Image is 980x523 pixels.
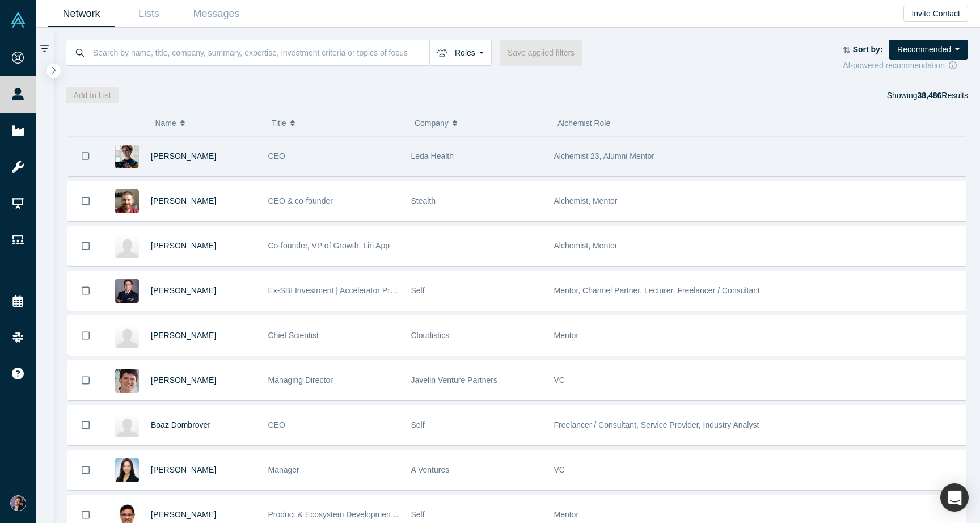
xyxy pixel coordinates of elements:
span: Product & Ecosystem Development Executive | Scaling Autonomous Mobility, IoT, Security, Digital &... [268,510,681,519]
span: Manager [268,465,299,474]
div: AI-powered recommendation [843,60,968,71]
a: [PERSON_NAME] [151,241,216,250]
span: Stealth [411,196,436,205]
a: Boaz Dombrover [151,420,210,429]
a: [PERSON_NAME] [151,286,216,295]
button: Bookmark [68,226,103,265]
span: Name [155,111,176,135]
button: Title [272,111,403,135]
span: Results [917,91,968,100]
button: Bookmark [68,182,103,221]
span: VC [554,465,565,474]
div: Showing [887,87,968,103]
button: Invite Contact [903,6,968,22]
img: Logan Dickey's Account [10,495,26,511]
a: [PERSON_NAME] [151,196,216,205]
span: Mentor, Channel Partner, Lecturer, Freelancer / Consultant [554,286,760,295]
img: Noah Doyle's Profile Image [115,369,139,393]
button: Bookmark [68,316,103,355]
span: Cloudistics [411,331,450,340]
span: Leda Health [411,151,454,161]
button: Bookmark [68,450,103,490]
button: Add to List [66,87,119,103]
img: Jai Menon's Profile Image [115,324,139,348]
span: Alchemist, Mentor [554,241,618,250]
a: Network [48,1,115,27]
strong: 38,486 [917,91,941,100]
span: Freelancer / Consultant, Service Provider, Industry Analyst [554,420,759,429]
a: [PERSON_NAME] [151,151,216,161]
a: Messages [183,1,250,27]
strong: Sort by: [853,45,883,54]
span: Chief Scientist [268,331,319,340]
img: Jonathan Tanemori's Profile Image [115,279,139,303]
span: Managing Director [268,376,333,385]
span: CEO & co-founder [268,196,333,205]
span: Self [411,286,425,295]
span: VC [554,376,565,385]
span: Title [272,111,286,135]
input: Search by name, title, company, summary, expertise, investment criteria or topics of focus [92,39,429,66]
a: [PERSON_NAME] [151,510,216,519]
span: Self [411,420,425,429]
button: Bookmark [68,271,103,310]
a: Lists [115,1,183,27]
a: [PERSON_NAME] [151,465,216,474]
span: Mentor [554,510,579,519]
button: Bookmark [68,136,103,176]
button: Recommended [889,40,968,60]
img: Dima Abramov's Profile Image [115,189,139,213]
span: A Ventures [411,465,450,474]
button: Name [155,111,260,135]
span: Javelin Venture Partners [411,376,498,385]
img: Praveen Chandran's Profile Image [115,234,139,258]
img: Jinny Jung's Profile Image [115,458,139,482]
span: Co-founder, VP of Growth, Liri App [268,241,390,250]
span: CEO [268,420,285,429]
button: Save applied filters [500,40,582,66]
span: Alchemist, Mentor [554,196,618,205]
a: [PERSON_NAME] [151,331,216,340]
span: CEO [268,151,285,161]
img: Alchemist Vault Logo [10,12,26,28]
button: Bookmark [68,361,103,400]
span: Mentor [554,331,579,340]
button: Roles [429,40,492,66]
img: Boaz Dombrover's Profile Image [115,414,139,437]
img: Madison Campbell's Profile Image [115,145,139,168]
span: Self [411,510,425,519]
a: [PERSON_NAME] [151,376,216,385]
span: Alchemist Role [557,119,610,128]
button: Bookmark [68,406,103,445]
span: Ex-SBI Investment | Accelerator Program Mentor [268,286,440,295]
button: Company [415,111,546,135]
span: Company [415,111,449,135]
span: Alchemist 23, Alumni Mentor [554,151,654,161]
